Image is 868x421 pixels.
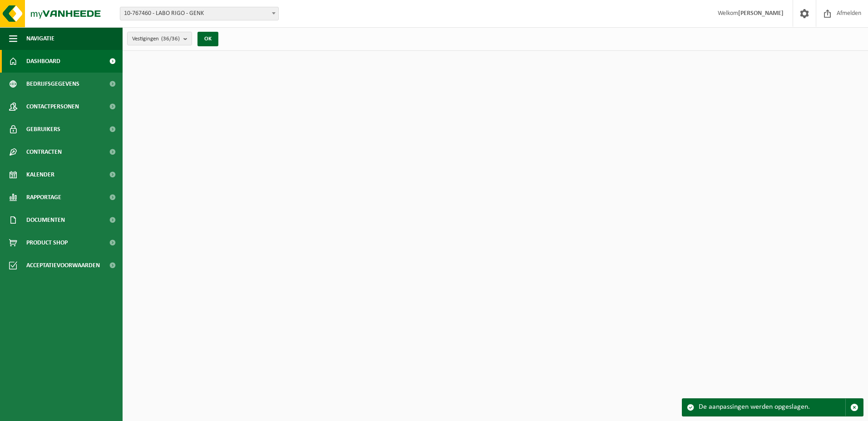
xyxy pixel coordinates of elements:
span: Contactpersonen [26,95,79,118]
span: Documenten [26,209,65,231]
span: Dashboard [26,50,60,73]
span: 10-767460 - LABO RIGO - GENK [120,7,279,20]
strong: [PERSON_NAME] [738,10,784,17]
span: Bedrijfsgegevens [26,73,79,95]
span: Gebruikers [26,118,60,141]
span: Kalender [26,163,54,186]
span: 10-767460 - LABO RIGO - GENK [120,7,278,20]
span: Acceptatievoorwaarden [26,254,100,277]
span: Navigatie [26,27,54,50]
button: Vestigingen(36/36) [127,32,192,45]
div: De aanpassingen werden opgeslagen. [699,399,845,416]
count: (36/36) [161,36,180,42]
span: Contracten [26,141,62,163]
span: Vestigingen [132,32,180,46]
span: Rapportage [26,186,61,209]
span: Product Shop [26,231,68,254]
button: OK [197,32,218,46]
